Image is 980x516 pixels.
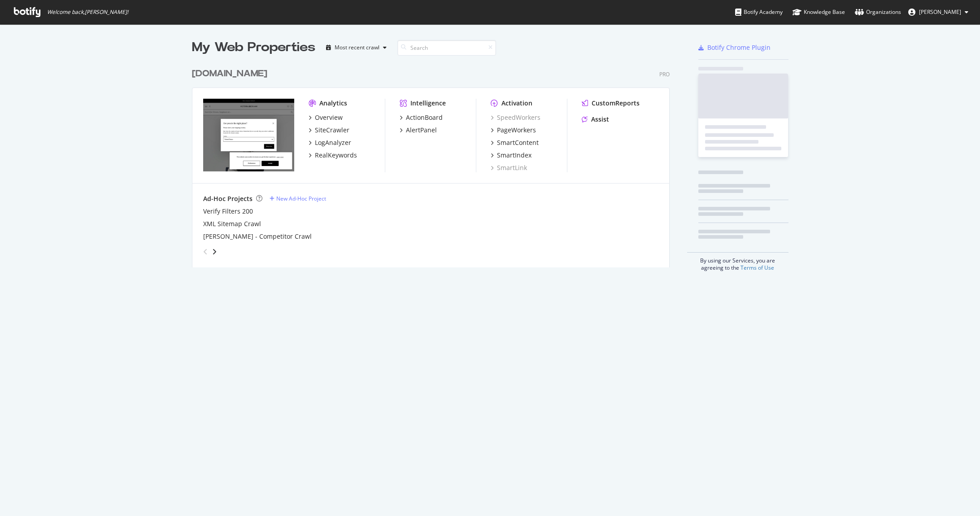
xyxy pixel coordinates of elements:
div: Botify Chrome Plugin [707,43,771,52]
div: ActionBoard [406,113,443,122]
a: SiteCrawler [309,126,349,135]
div: [DOMAIN_NAME] [192,67,267,80]
div: Organizations [855,8,901,17]
div: grid [192,57,677,267]
a: [PERSON_NAME] - Competitor Crawl [203,232,312,241]
a: XML Sitemap Crawl [203,219,261,228]
div: SiteCrawler [315,126,349,135]
button: Most recent crawl [322,40,390,55]
div: CustomReports [592,99,640,108]
a: PageWorkers [491,126,536,135]
div: LogAnalyzer [315,138,351,147]
a: New Ad-Hoc Project [270,195,326,202]
span: Lisa Nielsen [919,8,961,16]
button: [PERSON_NAME] [901,5,976,19]
a: SpeedWorkers [491,113,540,122]
div: angle-left [200,245,211,259]
div: My Web Properties [192,39,315,57]
a: ActionBoard [400,113,443,122]
div: PageWorkers [497,126,536,135]
div: Assist [591,115,609,124]
div: angle-right [211,247,218,256]
div: Botify Academy [735,8,783,17]
div: New Ad-Hoc Project [276,195,326,202]
a: SmartIndex [491,151,531,160]
div: Most recent crawl [335,45,379,50]
span: Welcome back, [PERSON_NAME] ! [47,9,128,16]
a: Terms of Use [740,264,774,271]
div: SmartIndex [497,151,531,160]
div: AlertPanel [406,126,437,135]
div: Knowledge Base [793,8,845,17]
div: RealKeywords [315,151,357,160]
div: By using our Services, you are agreeing to the [687,252,788,271]
a: CustomReports [582,99,640,108]
a: SmartContent [491,138,539,147]
div: Activation [501,99,532,108]
a: Assist [582,115,609,124]
div: Intelligence [410,99,446,108]
a: Overview [309,113,343,122]
a: SmartLink [491,163,527,172]
a: [DOMAIN_NAME] [192,67,271,80]
div: Ad-Hoc Projects [203,194,253,203]
a: RealKeywords [309,151,357,160]
a: LogAnalyzer [309,138,351,147]
div: SmartContent [497,138,539,147]
div: Analytics [319,99,347,108]
div: Overview [315,113,343,122]
a: Botify Chrome Plugin [698,43,771,52]
a: Verify Filters 200 [203,207,253,216]
div: Pro [659,70,670,78]
img: www.victoriabeckham.com [203,99,294,171]
a: AlertPanel [400,126,437,135]
input: Search [397,40,496,56]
